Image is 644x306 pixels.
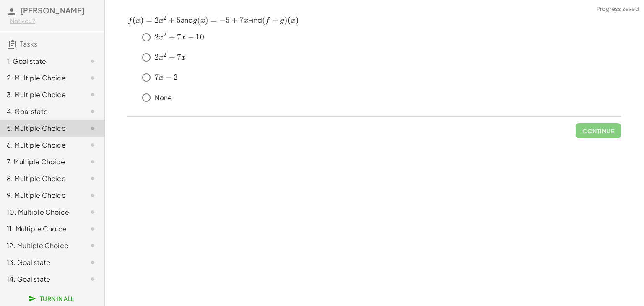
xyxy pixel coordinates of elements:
span: Progress saved [597,5,639,13]
div: 14. Goal state [7,274,74,284]
span: 2 [164,31,166,38]
button: Turn In All [23,291,81,306]
span: − [166,73,172,82]
div: 7. Multiple Choice [7,157,74,167]
span: + [231,16,238,25]
i: Task not started. [88,90,98,100]
i: Task not started. [88,106,98,117]
span: − [219,16,226,25]
span: 2 [155,16,159,25]
span: + [169,16,175,25]
i: Task not started. [88,224,98,234]
div: 12. Multiple Choice [7,241,74,251]
div: 1. Goal state [7,56,74,66]
span: x [291,17,296,24]
p: None [155,93,172,103]
span: x [159,17,164,24]
span: f [128,17,132,24]
span: 7 [177,32,181,41]
span: g [280,17,284,24]
span: ( [132,16,136,25]
span: ) [296,16,299,25]
span: − [188,32,194,41]
span: + [169,52,175,62]
i: Task not started. [88,73,98,83]
span: + [169,32,175,41]
div: 9. Multiple Choice [7,190,74,200]
span: 2 [155,32,159,41]
div: 2. Multiple Choice [7,73,74,83]
span: = [146,16,152,25]
span: 5 [226,16,230,25]
div: 13. Goal state [7,257,74,267]
span: x [159,74,164,81]
span: x [159,34,164,41]
span: 2 [174,73,178,82]
span: + [272,16,278,25]
div: 4. Goal state [7,106,74,117]
span: ) [140,16,144,25]
span: ( [288,16,291,25]
i: Task not started. [88,56,98,66]
span: ( [197,16,200,25]
span: Tasks [20,39,37,48]
div: 8. Multiple Choice [7,174,74,184]
div: 5. Multiple Choice [7,123,74,133]
i: Task not started. [88,140,98,150]
i: Task not started. [88,274,98,284]
span: 10 [196,32,204,41]
span: x [200,17,205,24]
span: Turn In All [30,295,74,302]
span: ) [205,16,208,25]
div: 10. Multiple Choice [7,207,74,217]
span: g [193,17,197,24]
span: 7 [239,16,244,25]
span: 2 [164,15,166,21]
div: 3. Multiple Choice [7,90,74,100]
span: x [159,54,164,61]
span: [PERSON_NAME] [20,5,85,15]
i: Task not started. [88,190,98,200]
i: Task not started. [88,123,98,133]
span: ) [284,16,288,25]
span: x [136,17,140,24]
span: = [210,16,217,25]
i: Task not started. [88,207,98,217]
span: x [181,34,186,41]
i: Task not started. [88,257,98,267]
span: 5 [177,16,181,25]
span: f [265,17,269,24]
div: 6. Multiple Choice [7,140,74,150]
span: x [181,54,186,61]
span: 7 [155,73,159,82]
i: Task not started. [88,241,98,251]
div: 11. Multiple Choice [7,224,74,234]
i: Task not started. [88,174,98,184]
span: ( [262,16,265,25]
span: 2 [155,52,159,62]
p: and Find [128,16,621,26]
span: 2 [164,52,166,58]
span: x [244,17,248,24]
div: Not you? [10,17,98,25]
i: Task not started. [88,157,98,167]
span: 7 [177,52,181,62]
